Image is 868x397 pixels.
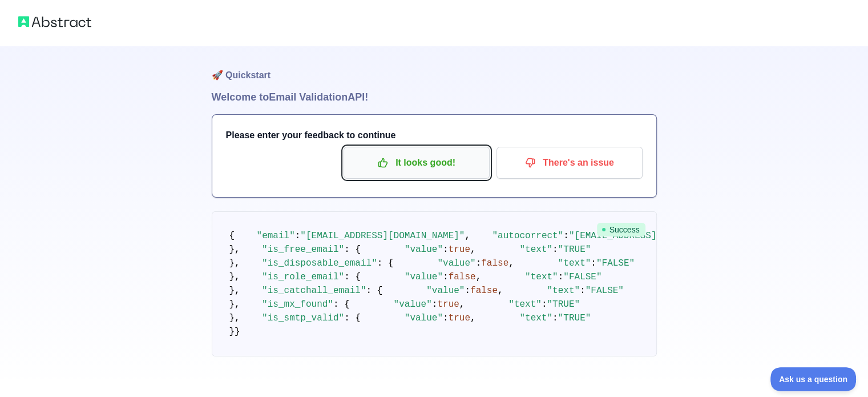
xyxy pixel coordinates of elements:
span: "value" [426,286,465,296]
span: "is_disposable_email" [262,258,377,268]
span: false [470,286,498,296]
span: : [591,258,596,268]
span: : [443,272,449,282]
span: "FALSE" [586,286,624,296]
span: "is_free_email" [262,244,344,255]
span: : [295,231,301,241]
span: "[EMAIL_ADDRESS][DOMAIN_NAME]" [569,231,733,241]
span: , [470,244,476,255]
span: true [449,244,470,255]
span: true [449,313,470,323]
span: : [443,313,449,323]
span: , [508,258,514,268]
span: : [552,244,558,255]
span: "value" [437,258,475,268]
span: , [470,313,476,323]
span: : { [344,272,361,282]
span: : [476,258,482,268]
span: "text" [508,299,542,310]
span: true [437,299,459,310]
span: "FALSE" [563,272,601,282]
button: There's an issue [496,147,643,179]
span: "text" [519,313,552,323]
span: , [459,299,465,310]
span: { [229,231,235,241]
p: There's an issue [505,153,634,173]
span: : { [344,244,361,255]
img: Abstract logo [18,14,91,30]
span: , [465,231,470,241]
span: "FALSE" [596,258,635,268]
span: "autocorrect" [492,231,563,241]
span: "is_mx_found" [262,299,333,310]
span: false [481,258,508,268]
span: "is_catchall_email" [262,286,366,296]
span: , [498,286,503,296]
h3: Please enter your feedback to continue [226,129,643,142]
span: "text" [547,286,580,296]
span: "value" [405,272,443,282]
span: : [443,244,449,255]
span: "TRUE" [558,244,591,255]
span: "text" [525,272,558,282]
span: false [449,272,476,282]
span: "is_smtp_valid" [262,313,344,323]
h1: Welcome to Email Validation API! [212,89,657,105]
span: , [476,272,482,282]
span: "text" [558,258,591,268]
span: : [580,286,586,296]
p: It looks good! [352,153,481,173]
span: : [432,299,438,310]
span: : [558,272,564,282]
span: "TRUE" [558,313,591,323]
span: "text" [519,244,552,255]
span: Success [597,223,645,236]
span: : { [333,299,350,310]
span: : [542,299,547,310]
span: "value" [405,313,443,323]
span: : [563,231,569,241]
span: : [465,286,470,296]
h1: 🚀 Quickstart [212,46,657,89]
span: "TRUE" [547,299,580,310]
span: : [552,313,558,323]
span: : { [366,286,383,296]
span: "value" [405,244,443,255]
span: "[EMAIL_ADDRESS][DOMAIN_NAME]" [300,231,465,241]
span: "is_role_email" [262,272,344,282]
button: It looks good! [344,147,490,179]
span: "value" [394,299,432,310]
span: "email" [257,231,295,241]
span: : { [344,313,361,323]
span: : { [377,258,394,268]
iframe: Toggle Customer Support [770,367,857,391]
